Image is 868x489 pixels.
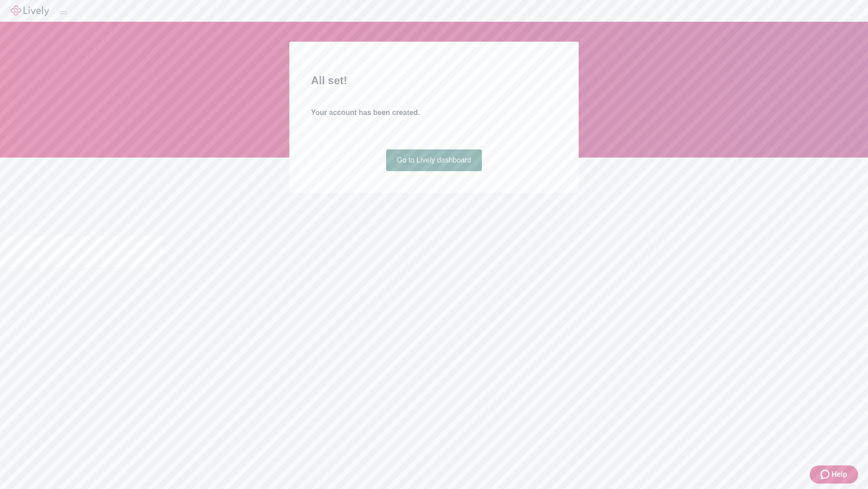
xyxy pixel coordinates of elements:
[11,5,49,16] img: Lively
[386,149,482,171] a: Go to Lively dashboard
[810,465,858,484] button: Zendesk support iconHelp
[311,107,557,118] h4: Your account has been created.
[60,11,67,14] button: Log out
[831,469,847,480] span: Help
[821,469,831,480] svg: Zendesk support icon
[311,72,557,89] h2: All set!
